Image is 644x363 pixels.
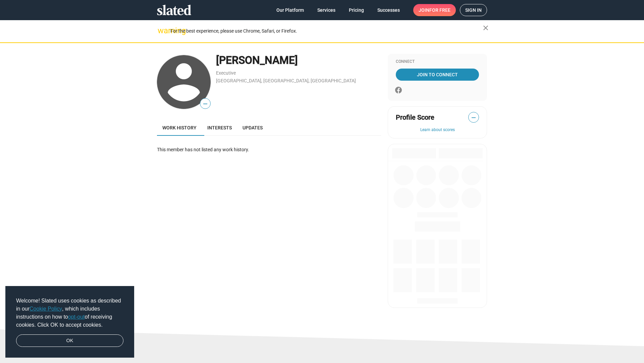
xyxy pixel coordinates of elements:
[317,4,335,16] span: Services
[216,70,236,76] a: Executive
[312,4,341,16] a: Services
[200,99,210,108] span: —
[157,120,202,136] a: Work history
[271,4,309,16] a: Our Platform
[5,286,134,358] div: cookieconsent
[162,125,197,130] span: Work history
[482,24,490,32] mat-icon: close
[237,120,268,136] a: Updates
[396,113,434,122] span: Profile Score
[396,59,479,65] div: Connect
[30,306,62,312] a: Cookie Policy
[460,4,487,16] a: Sign in
[16,297,123,329] span: Welcome! Slated uses cookies as described in our , which includes instructions on how to of recei...
[343,4,369,16] a: Pricing
[419,4,450,16] span: Join
[396,127,479,133] button: Learn about scores
[157,147,381,153] div: This member has not listed any work history.
[202,120,237,136] a: Interests
[372,4,405,16] a: Successes
[397,69,478,81] span: Join To Connect
[243,125,263,130] span: Updates
[377,4,400,16] span: Successes
[465,4,482,16] span: Sign in
[170,27,483,36] div: For the best experience, please use Chrome, Safari, or Firefox.
[68,314,85,320] a: opt-out
[429,4,450,16] span: for free
[469,113,479,122] span: —
[216,53,381,68] div: [PERSON_NAME]
[349,4,364,16] span: Pricing
[396,69,479,81] a: Join To Connect
[216,78,356,83] a: [GEOGRAPHIC_DATA], [GEOGRAPHIC_DATA], [GEOGRAPHIC_DATA]
[207,125,232,130] span: Interests
[16,334,123,347] a: dismiss cookie message
[276,4,304,16] span: Our Platform
[413,4,456,16] a: Joinfor free
[158,27,166,35] mat-icon: warning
